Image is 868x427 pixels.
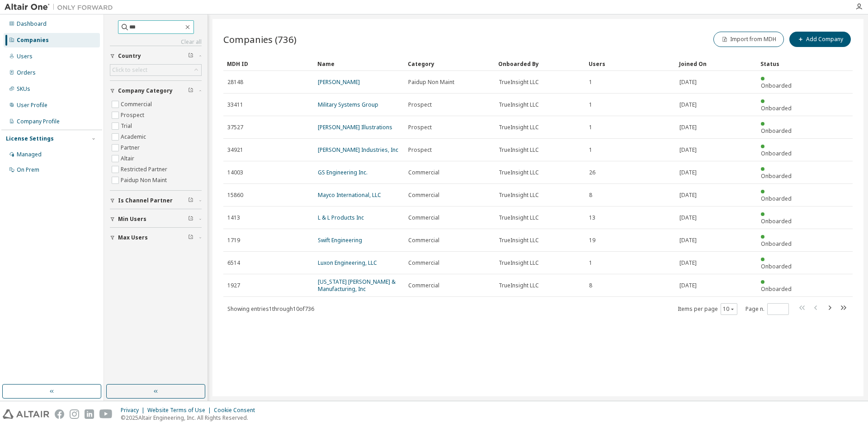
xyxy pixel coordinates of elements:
[679,237,697,244] span: [DATE]
[589,214,595,221] span: 13
[589,259,592,267] span: 1
[121,142,142,153] label: Partner
[408,237,439,244] span: Commercial
[589,79,592,86] span: 1
[227,101,243,108] span: 33411
[679,79,697,86] span: [DATE]
[499,169,539,176] span: TrueInsight LLC
[227,124,243,131] span: 37527
[408,214,439,221] span: Commercial
[408,101,432,108] span: Prospect
[678,303,737,315] span: Items per page
[408,192,439,199] span: Commercial
[761,195,792,202] span: Onboarded
[589,146,592,154] span: 1
[70,409,79,419] img: instagram.svg
[17,37,49,44] div: Companies
[318,101,378,108] a: Military Systems Group
[318,191,381,199] a: Mayco International, LLC
[99,409,113,419] img: youtube.svg
[110,228,202,248] button: Max Users
[589,282,592,289] span: 8
[227,146,243,154] span: 34921
[789,32,851,47] button: Add Company
[723,305,735,313] button: 10
[223,33,297,46] span: Companies (736)
[408,259,439,267] span: Commercial
[188,197,193,204] span: Clear filter
[188,87,193,94] span: Clear filter
[17,166,39,174] div: On Prem
[745,303,789,315] span: Page n.
[188,52,193,60] span: Clear filter
[17,118,60,125] div: Company Profile
[3,409,49,419] img: altair_logo.svg
[227,79,243,86] span: 28148
[227,192,243,199] span: 15860
[317,56,401,71] div: Name
[227,214,240,221] span: 1413
[761,150,792,157] span: Onboarded
[55,409,64,419] img: facebook.svg
[589,169,595,176] span: 26
[110,38,202,46] a: Clear all
[227,237,240,244] span: 1719
[761,217,792,225] span: Onboarded
[188,234,193,241] span: Clear filter
[589,101,592,108] span: 1
[188,216,193,223] span: Clear filter
[761,104,792,112] span: Onboarded
[499,282,539,289] span: TrueInsight LLC
[318,214,364,221] a: L & L Products Inc
[499,192,539,199] span: TrueInsight LLC
[679,282,697,289] span: [DATE]
[17,85,30,93] div: SKUs
[118,52,141,60] span: Country
[679,146,697,154] span: [DATE]
[499,79,539,86] span: TrueInsight LLC
[679,259,697,267] span: [DATE]
[761,285,792,293] span: Onboarded
[17,53,33,60] div: Users
[318,146,398,154] a: [PERSON_NAME] Industries, Inc
[408,169,439,176] span: Commercial
[17,20,47,28] div: Dashboard
[318,236,362,244] a: Swift Engineering
[318,259,377,267] a: Luxon Engineering, LLC
[121,407,147,414] div: Privacy
[227,259,240,267] span: 6514
[589,56,672,71] div: Users
[679,124,697,131] span: [DATE]
[121,99,154,110] label: Commercial
[227,282,240,289] span: 1927
[121,121,134,131] label: Trial
[5,3,118,12] img: Altair One
[761,82,792,89] span: Onboarded
[110,191,202,211] button: Is Channel Partner
[110,46,202,66] button: Country
[761,240,792,248] span: Onboarded
[227,169,243,176] span: 14003
[589,124,592,131] span: 1
[713,32,784,47] button: Import from MDH
[499,259,539,267] span: TrueInsight LLC
[761,172,792,180] span: Onboarded
[17,69,36,76] div: Orders
[110,65,201,75] div: Click to select
[408,146,432,154] span: Prospect
[112,66,147,74] div: Click to select
[408,282,439,289] span: Commercial
[679,214,697,221] span: [DATE]
[589,192,592,199] span: 8
[118,216,146,223] span: Min Users
[118,197,173,204] span: Is Channel Partner
[318,278,396,293] a: [US_STATE] [PERSON_NAME] & Manufacturing, Inc
[121,164,169,175] label: Restricted Partner
[318,78,360,86] a: [PERSON_NAME]
[17,102,47,109] div: User Profile
[121,175,169,186] label: Paidup Non Maint
[214,407,260,414] div: Cookie Consent
[121,110,146,121] label: Prospect
[679,56,753,71] div: Joined On
[499,214,539,221] span: TrueInsight LLC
